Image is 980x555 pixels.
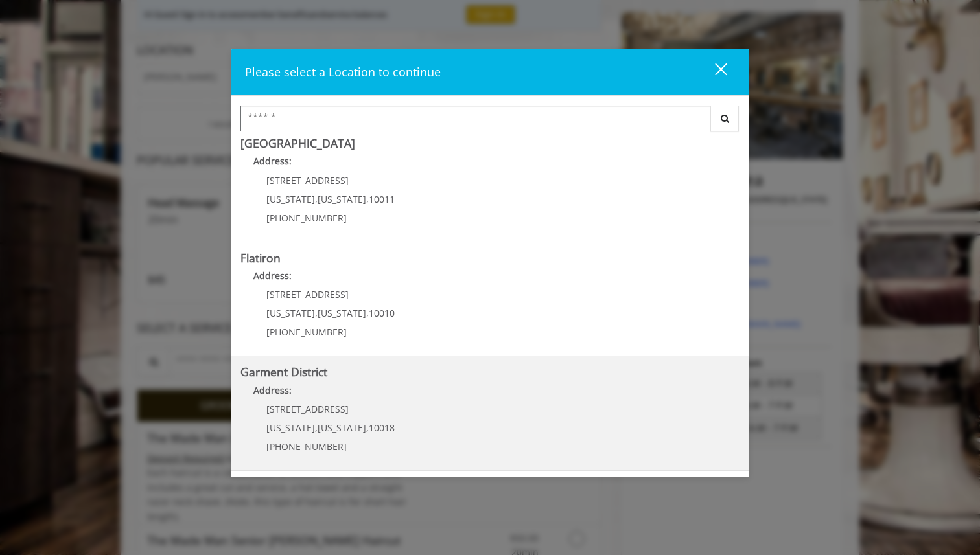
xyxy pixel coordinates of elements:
[318,422,366,434] span: [US_STATE]
[266,193,315,205] span: [US_STATE]
[253,155,292,167] b: Address:
[245,64,441,80] span: Please select a Location to continue
[253,269,292,282] b: Address:
[315,307,318,319] span: ,
[315,193,318,205] span: ,
[691,59,735,85] button: close dialog
[240,364,327,379] b: Garment District
[240,135,355,151] b: [GEOGRAPHIC_DATA]
[369,193,395,205] span: 10011
[266,326,347,338] span: [PHONE_NUMBER]
[266,422,315,434] span: [US_STATE]
[240,106,740,138] div: Center Select
[366,193,369,205] span: ,
[240,106,711,131] input: Search Center
[266,212,347,224] span: [PHONE_NUMBER]
[369,422,395,434] span: 10018
[315,422,318,434] span: ,
[318,193,366,205] span: [US_STATE]
[366,307,369,319] span: ,
[266,288,349,300] span: [STREET_ADDRESS]
[266,403,349,415] span: [STREET_ADDRESS]
[366,422,369,434] span: ,
[266,307,315,319] span: [US_STATE]
[318,307,366,319] span: [US_STATE]
[266,440,347,453] span: [PHONE_NUMBER]
[266,174,349,187] span: [STREET_ADDRESS]
[253,384,292,396] b: Address:
[369,307,395,319] span: 10010
[717,114,732,123] i: Search button
[700,62,726,82] div: close dialog
[240,250,281,266] b: Flatiron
